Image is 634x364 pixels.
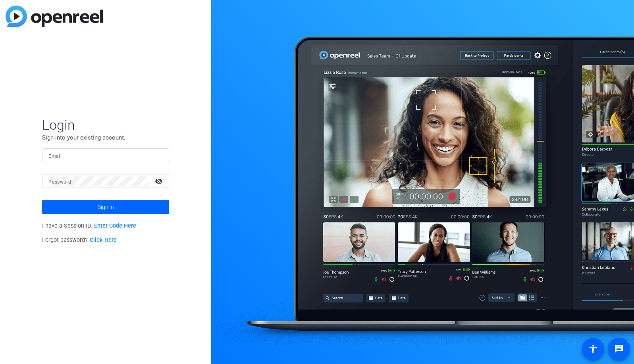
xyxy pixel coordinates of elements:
img: blue-gradient.svg [6,6,103,27]
mat-label: Password [48,179,71,185]
input: Enter Email Address [48,151,163,160]
p: Sign into your existing account. [42,133,169,142]
mat-label: Email [48,153,62,159]
button: Sign in [42,200,169,214]
mat-icon: accessibility [588,344,598,354]
a: Enter Code Here [94,222,136,229]
mat-icon: message [614,344,624,354]
span: Forgot password? [42,237,117,243]
span: Login [42,117,169,133]
span: Sign in [98,197,114,217]
a: Click Here [90,237,117,243]
mat-icon: visibility_off [150,175,169,187]
span: I have a Session ID. [42,222,136,229]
